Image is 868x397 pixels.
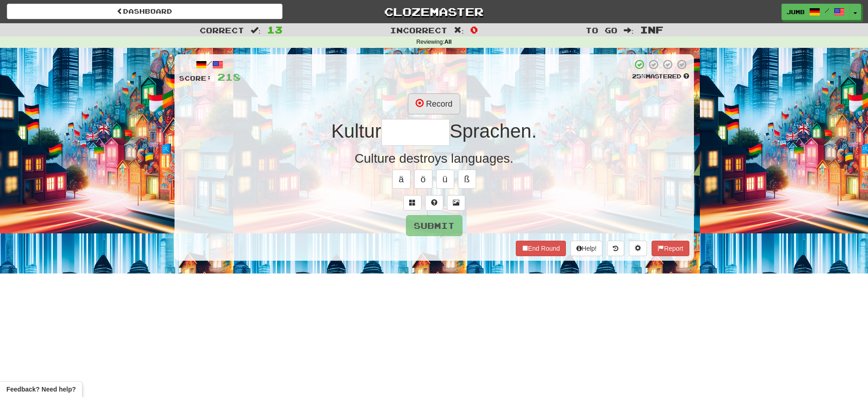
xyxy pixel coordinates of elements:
button: Submit [406,215,462,236]
button: ö [414,170,432,189]
span: : [454,26,464,34]
span: Open feedback widget [6,385,76,394]
button: Show image (alt+x) [447,195,465,211]
button: Switch sentence to multiple choice alt+p [403,195,421,211]
span: 13 [267,24,282,35]
span: 0 [470,24,478,35]
a: Jumb / [781,4,850,20]
button: ä [392,170,411,189]
span: Kultur [331,120,381,142]
span: To go [586,26,617,35]
span: / [825,7,829,14]
span: : [251,26,261,34]
span: : [624,26,634,34]
span: Correct [200,26,244,35]
span: Jumb [786,8,805,16]
button: Report [652,241,689,256]
button: Round history (alt+y) [607,241,624,256]
div: Culture destroys languages. [179,150,689,168]
button: Record [408,93,460,114]
span: Sprachen. [450,120,537,142]
button: ß [458,170,476,189]
span: 218 [217,71,241,82]
button: End Round [516,241,566,256]
span: Score: [179,74,212,82]
button: ü [436,170,454,189]
span: 25 % [632,72,646,80]
a: Dashboard [7,4,282,19]
button: Single letter hint - you only get 1 per sentence and score half the points! alt+h [425,195,443,211]
span: Inf [640,24,663,35]
span: Incorrect [390,26,447,35]
a: Clozemaster [296,4,572,20]
strong: All [444,39,452,45]
button: Help! [570,241,603,256]
div: / [179,59,241,70]
div: Mastered [632,72,689,81]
